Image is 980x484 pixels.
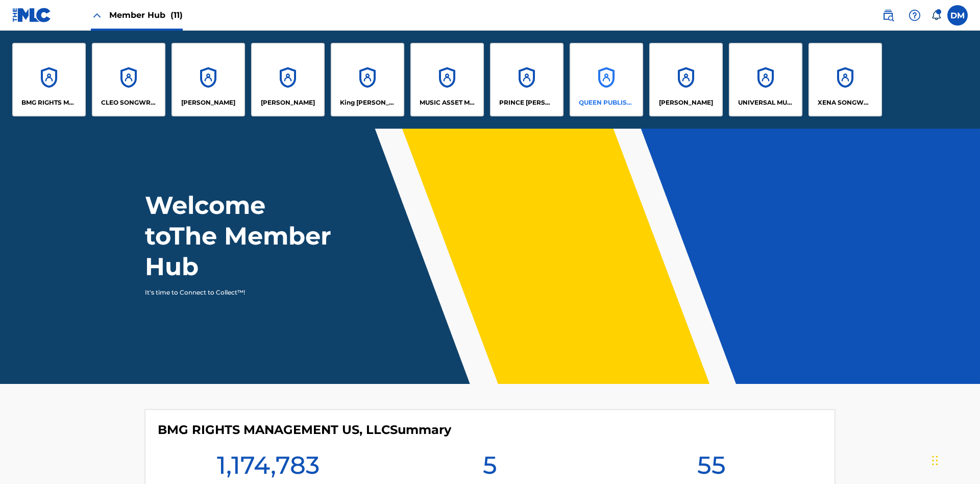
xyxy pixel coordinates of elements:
a: AccountsQUEEN PUBLISHA [570,43,643,116]
p: RONALD MCTESTERSON [659,98,713,107]
p: MUSIC ASSET MANAGEMENT (MAM) [420,98,475,107]
img: MLC Logo [12,8,52,22]
a: AccountsCLEO SONGWRITER [92,43,165,116]
p: EYAMA MCSINGER [261,98,315,107]
span: Member Hub [109,9,183,21]
p: QUEEN PUBLISHA [579,98,634,107]
span: (11) [170,10,183,20]
a: Accounts[PERSON_NAME] [649,43,723,116]
iframe: Chat Widget [929,435,980,484]
div: Drag [932,445,938,476]
a: AccountsMUSIC ASSET MANAGEMENT (MAM) [410,43,484,116]
div: Notifications [931,10,941,20]
p: King McTesterson [340,98,396,107]
p: PRINCE MCTESTERSON [499,98,555,107]
img: search [882,9,894,21]
a: Public Search [878,5,898,26]
p: BMG RIGHTS MANAGEMENT US, LLC [21,98,77,107]
p: XENA SONGWRITER [818,98,873,107]
a: Accounts[PERSON_NAME] [171,43,245,116]
p: UNIVERSAL MUSIC PUB GROUP [738,98,794,107]
img: help [909,9,921,21]
h4: BMG RIGHTS MANAGEMENT US, LLC [158,422,451,438]
a: AccountsXENA SONGWRITER [808,43,882,116]
p: ELVIS COSTELLO [181,98,235,107]
div: Help [904,5,925,26]
a: Accounts[PERSON_NAME] [251,43,325,116]
a: AccountsPRINCE [PERSON_NAME] [490,43,563,116]
div: User Menu [947,5,968,26]
a: AccountsUNIVERSAL MUSIC PUB GROUP [729,43,802,116]
p: CLEO SONGWRITER [101,98,157,107]
a: AccountsBMG RIGHTS MANAGEMENT US, LLC [12,43,86,116]
img: Close [91,9,103,21]
h1: Welcome to The Member Hub [145,190,336,282]
a: AccountsKing [PERSON_NAME] [331,43,404,116]
p: It's time to Connect to Collect™! [145,288,322,297]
